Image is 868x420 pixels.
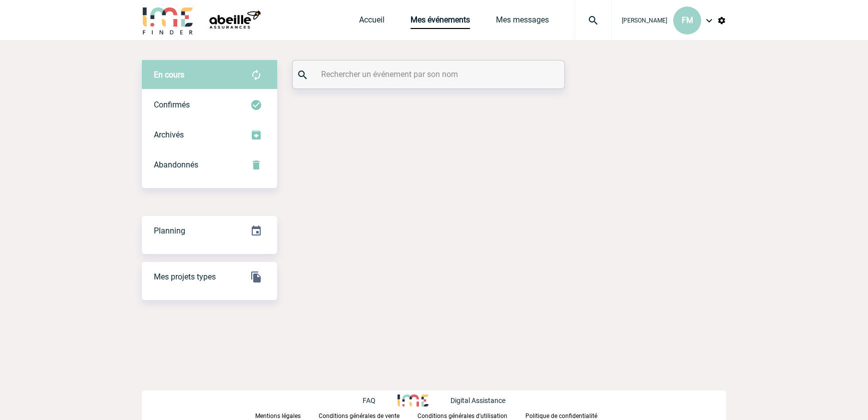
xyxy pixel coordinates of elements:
[363,396,376,404] p: FAQ
[142,216,277,246] div: Retrouvez ici tous vos événements organisés par date et état d'avancement
[154,160,198,169] span: Abandonnés
[319,67,541,81] input: Rechercher un événement par son nom
[418,412,507,419] p: Conditions générales d'utilisation
[154,272,216,281] span: Mes projets types
[525,410,613,420] a: Politique de confidentialité
[154,70,184,79] span: En cours
[154,130,184,139] span: Archivés
[142,215,277,245] a: Planning
[154,226,185,235] span: Planning
[142,261,277,291] a: Mes projets types
[319,410,418,420] a: Conditions générales de vente
[496,15,549,29] a: Mes messages
[142,262,277,292] div: GESTION DES PROJETS TYPE
[142,6,194,34] img: IME-Finder
[418,410,525,420] a: Conditions générales d'utilisation
[525,412,597,419] p: Politique de confidentialité
[450,396,505,404] p: Digital Assistance
[255,412,301,419] p: Mentions légales
[142,150,277,180] div: Retrouvez ici tous vos événements annulés
[411,15,470,29] a: Mes événements
[142,120,277,150] div: Retrouvez ici tous les événements que vous avez décidé d'archiver
[359,15,385,29] a: Accueil
[142,60,277,90] div: Retrouvez ici tous vos évènements avant confirmation
[398,394,429,406] img: http://www.idealmeetingsevents.fr/
[154,100,190,109] span: Confirmés
[363,395,398,404] a: FAQ
[682,15,693,25] span: FM
[255,410,319,420] a: Mentions légales
[319,412,400,419] p: Conditions générales de vente
[622,17,667,24] span: [PERSON_NAME]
